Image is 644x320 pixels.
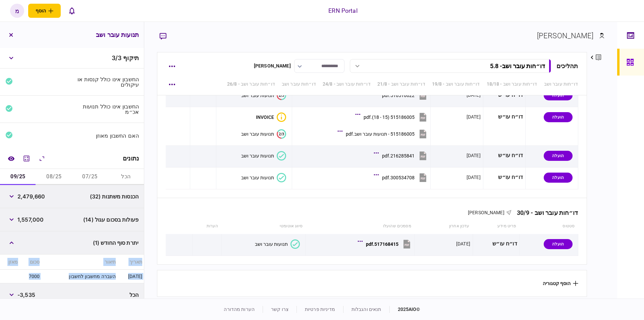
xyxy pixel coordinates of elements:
th: פריט מידע [473,219,520,234]
div: © 2025 AIO [389,306,420,313]
button: 07/25 [72,169,108,185]
div: תנועות עובר ושב [241,131,274,137]
span: -3,535 [17,291,35,299]
div: תנועות עובר ושב [241,175,274,180]
span: יתרת סוף החודש (1) [93,239,139,247]
button: פתח תפריט להוספת לקוח [28,4,61,18]
a: דו״חות עובר ושב - 26/8 [227,81,275,88]
div: דו״חות עובר ושב - 30/9 [512,209,578,216]
div: החשבון אינו כולל קנסות או עיקולים [75,77,139,87]
th: סיווג אוטומטי [222,219,306,234]
div: דו״ח עו״ש [486,170,523,185]
div: דו״ח עו״ש [475,236,517,252]
th: סטטוס [520,219,578,234]
span: פעולות בסכום עגול (14) [83,216,139,224]
div: 300534708.pdf [382,175,415,180]
div: דו״חות עובר ושב - 5.8 [490,62,545,70]
div: 516516622.pdf [382,93,415,98]
a: דו״חות עובר ושב - 19/8 [432,81,480,88]
button: 516516622.pdf [375,88,428,103]
a: דו״חות עובר ושב - 21/8 [377,81,425,88]
div: [DATE] [456,240,470,247]
text: 2/3 [279,93,284,97]
button: 2/3תנועות עובר ושב [241,91,286,100]
button: 08/25 [36,169,72,185]
a: דו״חות עובר ושב - 24/8 [323,81,371,88]
div: [DATE] [467,113,481,120]
a: מדיניות פרטיות [305,307,335,312]
div: הועלה [544,239,573,249]
div: 517168415.pdf [366,241,398,247]
button: דו״חות עובר ושב- 5.8 [350,59,551,73]
div: דו״ח עו״ש [486,88,523,103]
th: סכום [20,255,42,270]
div: האם החשבון מאוזן [75,133,139,138]
button: 517168415.pdf [359,236,412,252]
span: [PERSON_NAME] [468,210,504,215]
div: ERN Portal [328,6,357,15]
div: תנועות עובר ושב [255,241,288,247]
div: נתונים [123,155,139,162]
a: השוואה למסמך [5,152,17,165]
div: תהליכים [556,61,578,71]
span: 2,479,660 [17,192,45,200]
button: תנועות עובר ושב [241,151,286,161]
td: 7000 [20,270,42,283]
span: תיקוף [123,54,139,61]
button: איכות לא מספקתINVOICE [256,112,286,122]
div: [DATE] [467,174,481,181]
div: החשבון אינו כולל תנועות אכ״מ [75,104,139,115]
a: דו״חות עובר ושב [282,81,316,88]
span: הכל [129,291,139,299]
th: תאריך [117,255,144,270]
span: 1,557,000 [17,216,44,224]
th: תיאור [41,255,117,270]
button: תנועות עובר ושב [241,173,286,182]
div: 216285841.pdf [382,153,415,158]
button: הוסף קטגוריה [543,281,578,286]
div: הועלה [544,151,573,161]
button: הרחב\כווץ הכל [36,152,48,165]
button: תנועות עובר ושב [255,239,300,249]
button: 515186005 - תנועות עובר ושב.pdf [339,126,428,141]
div: תנועות עובר ושב [241,153,274,158]
th: עדכון אחרון [415,219,473,234]
button: 2/3תנועות עובר ושב [241,129,286,139]
th: מסמכים שהועלו [306,219,415,234]
div: [DATE] [467,152,481,159]
div: [PERSON_NAME] [537,30,594,41]
button: מ [10,4,24,18]
td: [DATE] [117,270,144,283]
a: דו״חות עובר ושב [544,81,578,88]
div: [PERSON_NAME] [254,62,291,70]
div: דו״ח עו״ש [486,148,523,163]
button: פתח רשימת התראות [65,4,79,18]
h3: תנועות עובר ושב [96,32,139,38]
text: 2/3 [279,132,284,136]
div: הועלה [544,112,573,122]
button: הכל [108,169,144,185]
div: 515186005 - תנועות עובר ושב.pdf [346,131,415,137]
div: דו״ח עו״ש [486,109,523,125]
span: 3 / 3 [112,54,121,61]
span: הכנסות משתנות (32) [90,192,139,200]
div: איכות לא מספקת [277,112,286,122]
div: הועלה [544,173,573,183]
a: תנאים והגבלות [352,307,381,312]
td: העברה מחשבון לחשבון [41,270,117,283]
button: 300534708.pdf [375,170,428,185]
div: INVOICE [256,115,274,120]
button: 216285841.pdf [375,148,428,163]
div: 515186005 (15 - 18).pdf [364,115,415,120]
button: 515186005 (15 - 18).pdf [357,109,428,125]
th: הערות [193,219,221,234]
div: הועלה [544,90,573,100]
button: מחשבון [20,152,33,165]
a: דו״חות עובר ושב - 18/18 [487,81,537,88]
a: צרו קשר [271,307,288,312]
div: [DATE] [467,92,481,98]
a: הערות מהדורה [224,307,255,312]
div: תנועות עובר ושב [241,93,274,98]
